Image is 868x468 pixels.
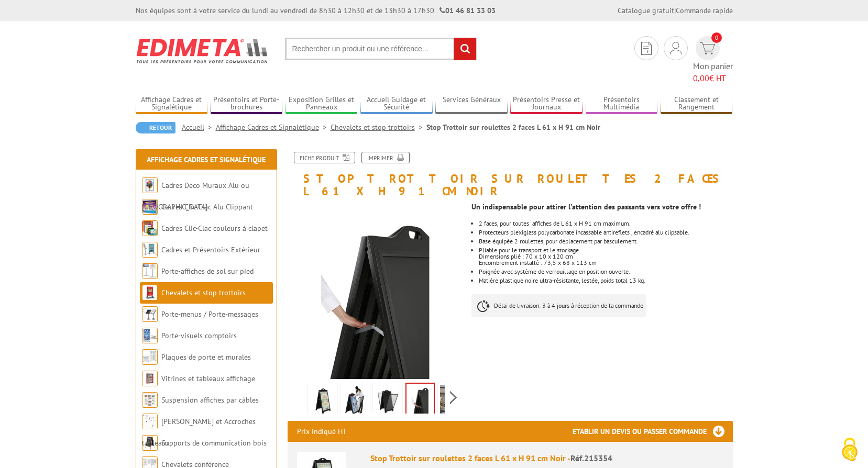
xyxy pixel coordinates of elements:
a: Imprimer [361,152,410,163]
input: Rechercher un produit ou une référence... [285,38,477,60]
img: devis rapide [641,42,652,55]
a: Présentoirs Multimédia [586,95,658,113]
div: Nos équipes sont à votre service du lundi au vendredi de 8h30 à 12h30 et de 13h30 à 17h30 [136,5,496,16]
a: Chevalets et stop trottoirs [331,122,426,132]
a: Retour [136,122,175,133]
li: Matière plastique noire ultra-résistante, lestée, poids total 13 kg. [479,277,732,284]
p: Délai de livraison: 3 à 4 jours à réception de la commande [471,294,646,317]
li: Poignée avec système de verrouillage en position ouverte. [479,269,732,275]
a: Supports de communication bois [161,438,267,448]
img: Cookies (fenêtre modale) [837,437,863,463]
a: Cadres Deco Muraux Alu ou [GEOGRAPHIC_DATA] [142,181,249,211]
h1: Stop Trottoir sur roulettes 2 faces L 61 x H 91 cm Noir [280,152,741,197]
a: Présentoirs et Porte-brochures [211,95,283,113]
img: stop_trottoir_roulettes_etanche_2_faces_noir_215354_2.jpg [375,385,400,417]
p: Pliable pour le transport et le stockage. [479,247,732,253]
div: | [618,5,733,16]
a: Affichage Cadres et Signalétique [136,95,208,113]
h3: Etablir un devis ou passer commande [573,421,733,442]
img: Cadres et Présentoirs Extérieur [142,242,158,258]
a: [PERSON_NAME] et Accroches tableaux [142,417,256,448]
a: Porte-affiches de sol sur pied [161,266,254,276]
img: Vitrines et tableaux affichage [142,371,158,386]
a: Exposition Grilles et Panneaux [285,95,358,113]
a: Présentoirs Presse et Journaux [510,95,583,113]
li: Stop Trottoir sur roulettes 2 faces L 61 x H 91 cm Noir [426,122,600,132]
span: Mon panier [693,60,733,84]
img: devis rapide [700,42,715,54]
img: stop_trottoir_roulettes_etanche_2_faces_noir_215354_4.jpg [406,384,434,416]
strong: Un indispensable pour attirer l'attention des passants vers votre offre ! [471,202,701,211]
div: Stop Trottoir sur roulettes 2 faces L 61 x H 91 cm Noir - [370,452,723,464]
img: Cimaises et Accroches tableaux [142,414,158,429]
a: Accueil [182,122,216,132]
img: Porte-affiches de sol sur pied [142,263,158,279]
a: Vitrines et tableaux affichage [161,374,255,383]
a: Cadres Clic-Clac couleurs à clapet [161,224,268,233]
span: Next [448,389,458,406]
span: Réf.215354 [570,453,612,463]
a: Commande rapide [676,6,733,15]
span: 0,00 [693,73,709,83]
a: Affichage Cadres et Signalétique [147,155,266,164]
img: Suspension affiches par câbles [142,392,158,408]
img: Edimeta [136,31,269,70]
a: Accueil Guidage et Sécurité [360,95,433,113]
img: Porte-visuels comptoirs [142,328,158,343]
img: Cadres Deco Muraux Alu ou Bois [142,177,158,193]
a: Suspension affiches par câbles [161,395,259,405]
img: Cadres Clic-Clac couleurs à clapet [142,220,158,236]
li: Protecteurs plexiglass polycarbonate incassable antireflets , encadré alu clipsable. [479,229,732,236]
a: devis rapide 0 Mon panier 0,00€ HT [693,36,733,84]
a: Porte-menus / Porte-messages [161,309,258,319]
img: stop_trottoir_roulettes_etanche_2_faces_noir_215354_4.jpg [288,203,464,379]
a: Cadres et Présentoirs Extérieur [161,245,260,254]
button: Cookies (fenêtre modale) [831,432,868,468]
a: Cadres Clic-Clac Alu Clippant [161,202,253,211]
li: Base équipée 2 roulettes, pour déplacement par basculement. [479,238,732,244]
a: Chevalets et stop trottoirs [161,288,246,297]
a: Plaques de porte et murales [161,352,251,362]
img: stop_trottoir_roulettes_etanche_2_faces_noir_215354_3bis.jpg [343,385,368,417]
a: Classement et Rangement [661,95,733,113]
a: Fiche produit [294,152,355,163]
img: stop_trottoir_roulettes_etanche_2_faces_noir_215354_0bis1.jpg [440,385,465,417]
span: 0 [711,32,722,43]
strong: 01 46 81 33 03 [440,6,496,15]
img: devis rapide [670,42,682,54]
a: Services Généraux [435,95,508,113]
span: € HT [693,72,733,84]
img: Chevalets et stop trottoirs [142,285,158,300]
li: 2 faces, pour toutes affiches de L 61 x H 91 cm maximum. [479,220,732,227]
input: rechercher [454,38,476,60]
img: Plaques de porte et murales [142,349,158,365]
img: Porte-menus / Porte-messages [142,306,158,322]
a: Porte-visuels comptoirs [161,331,237,340]
img: stop_trottoir_roulettes_etanche_2_faces_noir_215354_1bis.jpg [310,385,335,417]
p: Prix indiqué HT [297,421,347,442]
a: Affichage Cadres et Signalétique [216,122,331,132]
p: Dimensions plié : 70 x 10 x 120 cm Encombrement installé : 73,5 x 68 x 113 cm [479,253,732,266]
a: Catalogue gratuit [618,6,674,15]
